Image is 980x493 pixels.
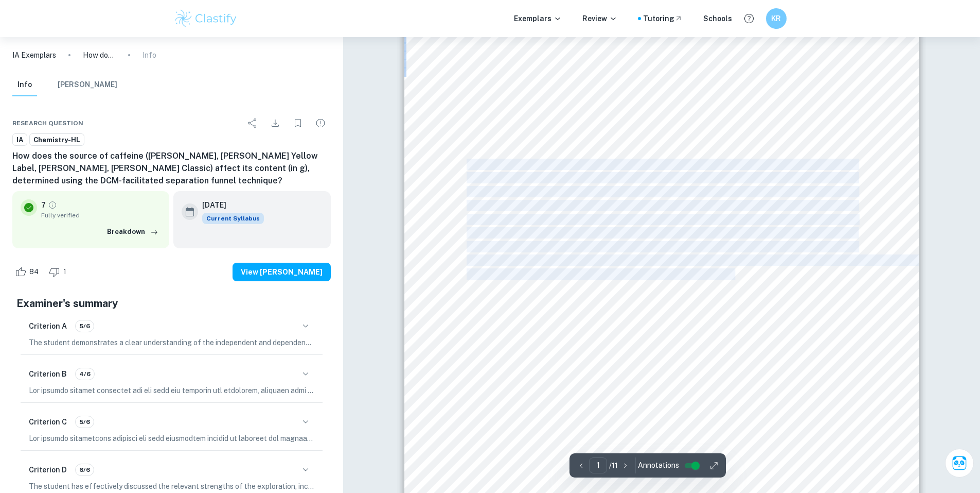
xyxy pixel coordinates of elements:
[12,49,56,61] a: IA Exemplars
[202,199,256,211] h6: [DATE]
[478,365,551,376] span: Camellia sinensis
[582,13,617,24] p: Review
[467,297,577,307] span: Background information
[202,213,264,224] span: Current Syllabus
[29,320,67,332] h6: Criterion A
[142,49,156,61] p: Info
[498,49,820,59] span: Determining the tea caffeine content using DCM-facilitated separation funnel
[643,13,683,24] a: Tutoring
[41,211,161,220] span: Fully verified
[467,406,870,417] span: its rich flavor. The caffeine produced by [PERSON_NAME] leaves is a natural insecticide,
[29,133,84,146] a: Chemistry-HL
[173,8,239,29] img: Clastify logo
[467,269,738,279] span: and determine potential variations in caffeine levels among them.
[29,481,314,492] p: The student has effectively discussed the relevant strengths of the exploration, including factor...
[12,150,331,187] h6: How does the source of caffeine ([PERSON_NAME], [PERSON_NAME] Yellow Label, [PERSON_NAME], [PERSO...
[467,255,933,265] span: as [PERSON_NAME], [PERSON_NAME] Yellow Label, [PERSON_NAME], and [PERSON_NAME] Classic,
[48,200,57,210] a: Grade fully verified
[467,475,686,485] span: with health markers ([GEOGRAPHIC_DATA], 2008).
[12,133,27,146] a: IA
[467,324,483,334] span: Tea
[553,77,920,87] span: How does the source of caffeine ([PERSON_NAME], [PERSON_NAME] Yellow Label,
[58,267,72,277] span: 1
[29,416,67,428] h6: Criterion C
[310,113,331,133] div: Report issue
[467,186,857,197] span: physiological effects and potential health benefits. The following study aims to explore how
[76,369,94,379] span: 4/6
[265,113,286,133] div: Download
[29,385,314,396] p: Lor ipsumdo sitamet consectet adi eli sedd eiu temporin utl etdolorem, aliquaen admi veniamquis n...
[467,365,475,376] span: of
[467,242,857,252] span: of this investigation is to examine the caffeine content in commercially popular tea brands such
[467,49,495,59] span: Topic:
[12,118,83,128] span: Research question
[233,263,331,281] button: View [PERSON_NAME]
[770,13,782,24] h6: KR
[29,368,67,380] h6: Criterion B
[29,464,67,475] h6: Criterion D
[514,13,562,24] p: Exemplars
[703,13,732,24] a: Schools
[467,159,857,169] span: Tea is a globally consumed beverage that holds a significant place in human culture and daily
[467,200,857,211] span: the source of caffeine, specifically in various types of tea, influences its content. The
[467,420,857,431] span: however its neuromodulating effects have allowed tea to become one of the most popular
[467,434,856,444] span: stimulant beverages. And as several studies demonstrated potential health benefits of drinking
[945,449,974,478] button: Ask Clai
[467,214,857,225] span: experiment utilizes the Dichloromethane (DCM)-facilitated separation funnel technique, a
[29,433,314,444] p: Lor ipsumdo sitametcons adipisci eli sedd eiusmodtem incidid ut laboreet dol magnaaliqu eni admin...
[13,135,27,145] span: IA
[46,264,72,280] div: Dislike
[76,465,94,474] span: 6/6
[242,113,263,133] div: Share
[467,379,857,389] span: type of tea, however the preparation of black tea involves picking, withering, bruising,
[467,351,857,362] span: Tea is a widely used beverage, typically made from infusion of hot or boiling water from leaves
[766,8,787,29] button: KR
[76,417,94,427] span: 5/6
[467,77,551,87] span: Research question:
[467,132,523,142] span: Introduction
[16,296,327,311] h5: Examiner's summary
[76,321,94,331] span: 5/6
[638,460,679,471] span: Annotations
[83,49,116,61] p: How does the source of caffeine ([PERSON_NAME], [PERSON_NAME] Yellow Label, [PERSON_NAME], [PERSO...
[467,462,857,472] span: sources of caffeine available, biochemically balanced with numerous polyphenols associated
[104,224,161,240] button: Breakdown
[30,135,84,145] span: Chemistry-HL
[467,173,857,183] span: rituals. Notably, its stimulating component, caffeine, has attracted scientific interest due to its
[467,91,868,101] span: [PERSON_NAME], [PERSON_NAME] Classic) affect its content (in g), determined using the
[58,74,117,96] button: [PERSON_NAME]
[12,264,44,280] div: Like
[467,393,871,403] span: oxidating, shaping and drying of the leaves ([DOMAIN_NAME], 2024). This allows the tea to gain
[24,267,44,277] span: 84
[41,199,46,211] p: 7
[740,10,758,27] button: Help and Feedback
[467,104,657,114] span: DCM-facilitated separation funnel technique?
[29,337,314,348] p: The student demonstrates a clear understanding of the independent and dependent variables in the ...
[202,213,264,224] div: This exemplar is based on the current syllabus. Feel free to refer to it for inspiration/ideas wh...
[554,365,915,376] span: (L.) plant, native to [GEOGRAPHIC_DATA]. Harvest of leaves varies depending on the
[288,113,308,133] div: Bookmark
[609,460,618,471] p: / 11
[12,74,37,96] button: Info
[467,228,856,238] span: method known for its efficacy in isolating caffeine from aqueous solutions. As such, the aim
[467,448,896,458] span: tea, including decrease in the risk of myocardial [MEDICAL_DATA], tea proves to be one of the best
